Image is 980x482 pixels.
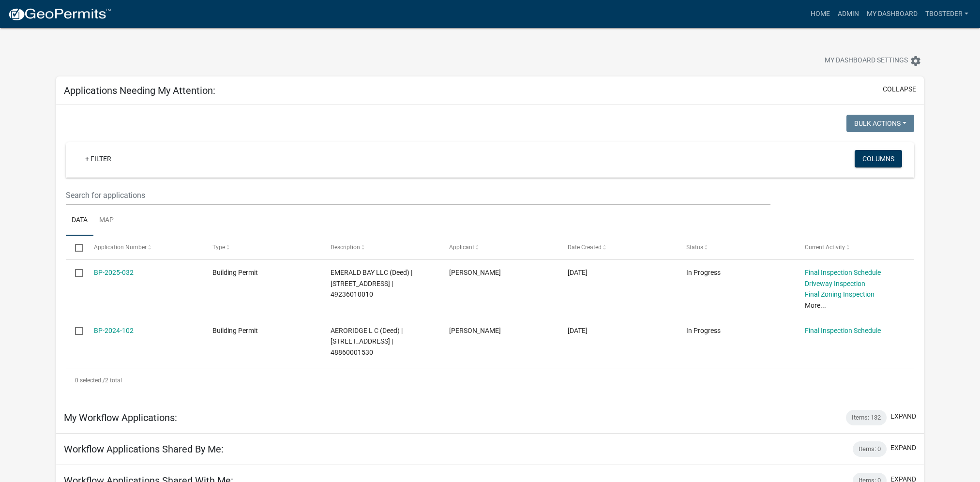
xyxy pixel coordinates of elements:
span: 0 selected / [75,377,105,384]
span: Application Number [94,244,147,251]
datatable-header-cell: Application Number [85,236,203,259]
span: Current Activity [805,244,845,251]
span: Applicant [449,244,474,251]
a: Final Zoning Inspection [805,290,874,298]
span: Description [331,244,360,251]
div: 2 total [66,368,914,392]
button: expand [890,443,916,453]
a: Admin [834,5,863,23]
span: AERORIDGE L C (Deed) | 1009 S JEFFERSON WAY | 48860001530 [331,327,403,357]
a: Map [93,205,120,236]
span: 01/14/2025 [568,269,588,276]
span: My Dashboard Settings [825,55,908,67]
div: collapse [56,105,924,402]
a: Driveway Inspection [805,280,865,287]
span: Status [686,244,703,251]
span: Angie Steigerwald [449,269,501,276]
span: In Progress [686,327,721,334]
datatable-header-cell: Current Activity [795,236,914,259]
a: Final Inspection Schedule [805,269,881,276]
datatable-header-cell: Date Created [558,236,677,259]
datatable-header-cell: Type [203,236,321,259]
a: My Dashboard [863,5,921,23]
button: Bulk Actions [846,115,914,132]
a: BP-2024-102 [94,327,134,334]
a: More... [805,301,826,309]
h5: My Workflow Applications: [64,412,177,423]
datatable-header-cell: Status [677,236,796,259]
h5: Workflow Applications Shared By Me: [64,443,224,455]
span: EMERALD BAY LLC (Deed) | 2103 N JEFFERSON WAY | 49236010010 [331,269,412,299]
div: Items: 132 [846,410,887,425]
h5: Applications Needing My Attention: [64,85,215,96]
div: Items: 0 [853,441,887,457]
button: expand [890,411,916,422]
button: My Dashboard Settingssettings [817,51,929,70]
i: settings [910,55,921,67]
datatable-header-cell: Select [66,236,84,259]
span: Building Permit [212,327,258,334]
a: Final Inspection Schedule [805,327,881,334]
span: Building Permit [212,269,258,276]
a: + Filter [77,150,119,167]
datatable-header-cell: Applicant [440,236,558,259]
datatable-header-cell: Description [321,236,440,259]
a: Data [66,205,93,236]
a: BP-2025-032 [94,269,134,276]
span: tyler [449,327,501,334]
a: tbosteder [921,5,972,23]
a: Home [807,5,834,23]
span: 07/31/2024 [568,327,588,334]
input: Search for applications [66,185,770,205]
span: Date Created [568,244,602,251]
span: In Progress [686,269,721,276]
button: collapse [883,84,916,94]
span: Type [212,244,225,251]
button: Columns [855,150,902,167]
